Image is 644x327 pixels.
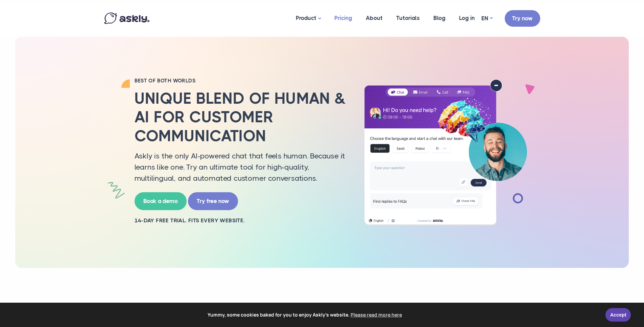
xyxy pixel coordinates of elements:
a: Try free now [188,192,238,210]
h2: Unique blend of human & AI for customer communication [135,89,348,145]
p: Askly is the only AI-powered chat that feels human. Because it learns like one. Try an ultimate t... [135,150,348,184]
a: Tutorials [389,2,427,34]
a: Book a demo [135,192,187,210]
a: About [359,2,389,34]
a: learn more about cookies [350,310,403,320]
a: Pricing [328,2,359,34]
a: Try now [505,10,540,27]
h2: BEST OF BOTH WORLDS [135,77,348,84]
a: Log in [452,2,481,34]
img: Askly [104,12,149,24]
a: Accept [605,308,631,322]
a: Product [289,2,328,35]
span: Yummy, some cookies baked for you to enjoy Askly's website. [10,310,601,320]
a: Blog [427,2,452,34]
h2: 14-day free trial. Fits every website. [135,217,348,224]
a: EN [481,14,493,23]
img: AI multilingual chat [358,79,533,225]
